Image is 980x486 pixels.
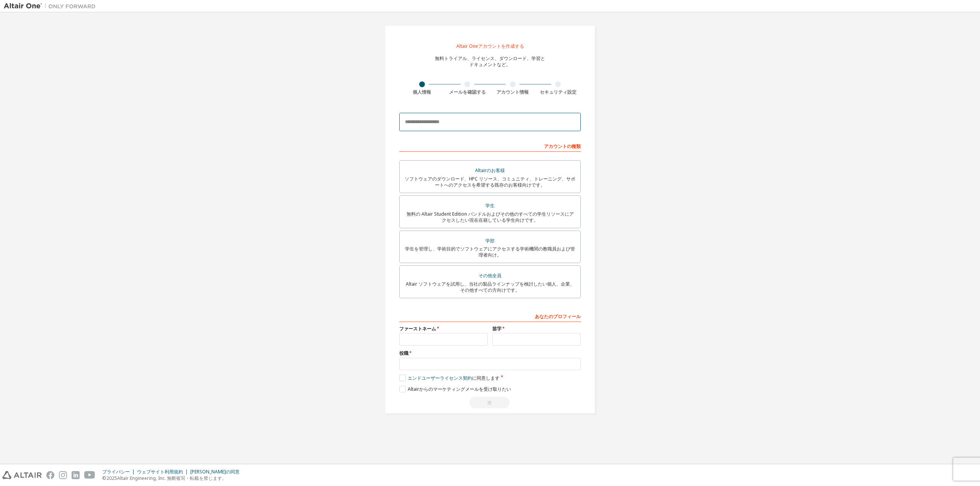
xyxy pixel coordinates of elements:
[544,143,581,150] font: アカウントの種類
[408,375,472,381] font: エンドユーザーライセンス契約
[413,89,431,95] font: 個人情報
[405,176,575,188] font: ソフトウェアのダウンロード、HPC リソース、コミュニティ、トレーニング、サポートへのアクセスを希望する既存のお客様向けです。
[472,375,500,381] font: に同意します
[540,89,577,95] font: セキュリティ設定
[485,237,495,244] font: 学部
[485,202,495,209] font: 学生
[399,350,408,356] font: 役職
[406,281,575,293] font: Altair ソフトウェアを試用し、当社の製品ラインナップを検討したい個人、企業、その他すべての方向けです。
[456,43,524,49] font: Altair Oneアカウントを作成する
[399,325,436,332] font: ファーストネーム
[102,468,130,475] font: プライバシー
[117,475,227,481] font: Altair Engineering, Inc. 無断複写・転載を禁じます。
[106,475,117,481] font: 2025
[84,471,95,479] img: youtube.svg
[475,167,505,174] font: Altairのお客様
[535,313,581,320] font: あなたのプロフィール
[190,468,240,475] font: [PERSON_NAME]の同意
[405,245,575,258] font: 学生を管理し、学術目的でソフトウェアにアクセスする学術機関の教職員および管理者向け。
[492,325,501,332] font: 苗字
[137,468,183,475] font: ウェブサイト利用規約
[497,89,529,95] font: アカウント情報
[408,386,511,392] font: Altairからのマ​​ーケティングメールを受け取りたい
[4,2,100,10] img: アルタイルワン
[435,55,545,62] font: 無料トライアル、ライセンス、ダウンロード、学習と
[407,211,574,223] font: 無料の Altair Student Edition バンドルおよびその他のすべての学生リソースにアクセスしたい現在在籍している学生向けです。
[449,89,486,95] font: メールを確認する
[2,471,42,479] img: altair_logo.svg
[102,475,106,481] font: ©
[469,61,511,68] font: ドキュメントなど。
[479,272,501,279] font: その他全員
[399,397,581,408] div: 続行するにはEULAを読んで同意してください
[59,471,67,479] img: instagram.svg
[72,471,80,479] img: linkedin.svg
[46,471,54,479] img: facebook.svg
